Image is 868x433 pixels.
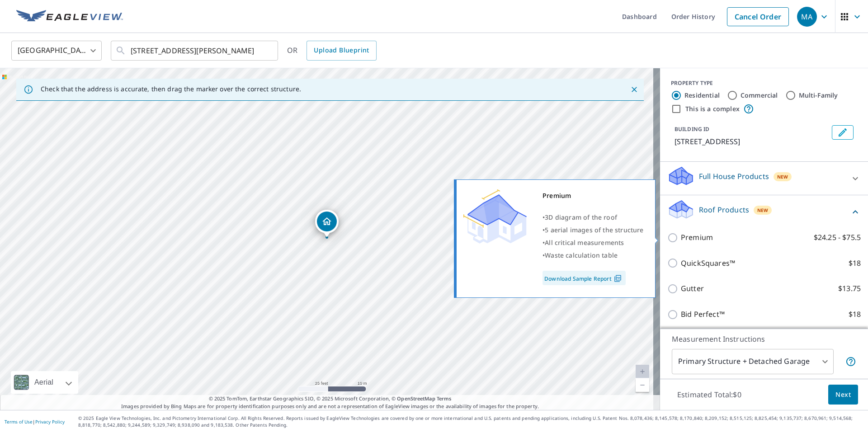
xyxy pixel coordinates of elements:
[636,365,649,378] a: Current Level 20, Zoom In Disabled
[681,283,704,294] p: Gutter
[545,238,624,247] span: All critical measurements
[397,395,435,402] a: OpenStreetMap
[35,419,65,425] a: Privacy Policy
[542,249,644,262] div: •
[542,189,644,202] div: Premium
[849,309,861,320] p: $18
[684,91,720,100] label: Residential
[5,419,33,425] a: Terms of Use
[667,165,861,191] div: Full House ProductsNew
[671,79,857,87] div: PROPERTY TYPE
[542,224,644,236] div: •
[315,210,339,238] div: Dropped pin, building 1, Residential property, 590 Mount Vista Dr Lynchburg, VA 24504
[11,38,102,63] div: [GEOGRAPHIC_DATA]
[799,91,838,100] label: Multi-Family
[542,271,626,285] a: Download Sample Report
[828,385,858,405] button: Next
[545,226,643,234] span: 5 aerial images of the structure
[845,356,856,367] span: Your report will include the primary structure and a detached garage if one exists.
[209,395,452,403] span: © 2025 TomTom, Earthstar Geographics SIO, © 2025 Microsoft Corporation, ©
[832,125,854,140] button: Edit building 1
[797,7,817,27] div: MA
[545,213,617,221] span: 3D diagram of the roof
[672,349,834,374] div: Primary Structure + Detached Garage
[699,171,769,182] p: Full House Products
[287,41,377,61] div: OR
[681,258,735,269] p: QuickSquares™
[667,199,861,225] div: Roof ProductsNew
[675,125,709,133] p: BUILDING ID
[670,385,749,405] p: Estimated Total: $0
[628,84,640,95] button: Close
[699,204,749,215] p: Roof Products
[672,334,856,344] p: Measurement Instructions
[11,371,78,394] div: Aerial
[5,419,65,424] p: |
[838,283,861,294] p: $13.75
[314,45,369,56] span: Upload Blueprint
[545,251,618,259] span: Waste calculation table
[16,10,123,24] img: EV Logo
[727,7,789,26] a: Cancel Order
[437,395,452,402] a: Terms
[32,371,56,394] div: Aerial
[685,104,740,113] label: This is a complex
[814,232,861,243] p: $24.25 - $75.5
[681,309,725,320] p: Bid Perfect™
[307,41,376,61] a: Upload Blueprint
[612,274,624,282] img: Pdf Icon
[636,378,649,392] a: Current Level 20, Zoom Out
[681,232,713,243] p: Premium
[41,85,301,93] p: Check that the address is accurate, then drag the marker over the correct structure.
[131,38,259,63] input: Search by address or latitude-longitude
[542,211,644,224] div: •
[757,207,769,214] span: New
[741,91,778,100] label: Commercial
[675,136,828,147] p: [STREET_ADDRESS]
[78,415,863,428] p: © 2025 Eagle View Technologies, Inc. and Pictometry International Corp. All Rights Reserved. Repo...
[463,189,527,244] img: Premium
[849,258,861,269] p: $18
[777,173,788,180] span: New
[542,236,644,249] div: •
[835,389,851,400] span: Next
